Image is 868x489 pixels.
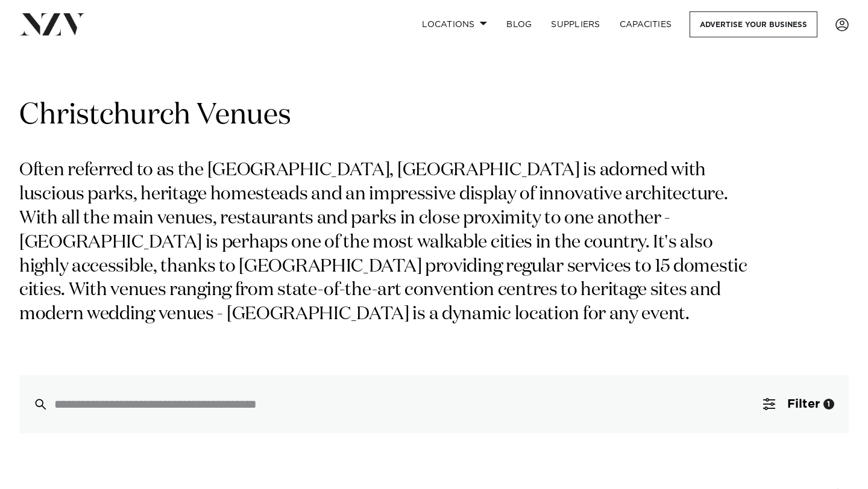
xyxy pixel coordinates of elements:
[787,398,820,410] span: Filter
[610,11,682,37] a: Capacities
[19,159,764,327] p: Often referred to as the [GEOGRAPHIC_DATA], [GEOGRAPHIC_DATA] is adorned with luscious parks, her...
[497,11,541,37] a: BLOG
[541,11,609,37] a: SUPPLIERS
[412,11,497,37] a: Locations
[19,97,849,135] h1: Christchurch Venues
[19,13,85,35] img: nzv-logo.png
[823,399,834,410] div: 1
[690,11,817,37] a: Advertise your business
[749,375,849,433] button: Filter1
